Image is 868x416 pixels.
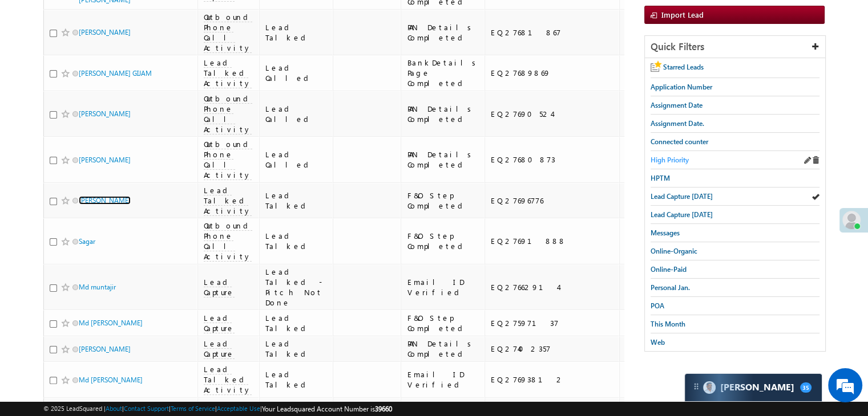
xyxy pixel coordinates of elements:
[155,327,207,342] em: Start Chat
[79,319,143,327] a: Md [PERSON_NAME]
[59,60,192,75] div: Chat with us now
[491,282,614,292] div: EQ27662914
[491,318,614,328] div: EQ27597137
[651,265,687,274] span: Online-Paid
[79,156,131,164] a: [PERSON_NAME]
[407,58,479,88] div: BankDetails Page Completed
[407,313,479,333] div: F&O Step Completed
[15,105,208,317] textarea: Type your message and hit 'Enter'
[79,345,131,353] a: [PERSON_NAME]
[204,364,252,395] span: Lead Talked Activity
[187,6,215,33] div: Minimize live chat window
[651,101,703,109] span: Assignment Date
[407,277,479,297] div: Email ID Verified
[79,69,152,78] a: [PERSON_NAME] GIJAM
[651,247,697,255] span: Online-Organic
[663,63,704,71] span: Starred Leads
[265,369,328,390] div: Lead Talked
[79,237,95,246] a: Sagar
[204,139,252,180] span: Outbound Phone Call Activity
[407,190,479,211] div: F&O Step Completed
[491,374,614,385] div: EQ27693812
[651,283,690,292] span: Personal Jan.
[265,190,328,211] div: Lead Talked
[651,83,712,91] span: Application Number
[651,174,670,182] span: HPTM
[79,109,131,118] a: [PERSON_NAME]
[684,373,822,402] div: carter-dragCarter[PERSON_NAME]35
[204,58,252,88] span: Lead Talked Activity
[651,229,680,237] span: Messages
[651,301,664,310] span: POA
[800,382,812,393] span: 35
[19,60,48,75] img: d_60004797649_company_0_60004797649
[79,196,131,205] a: [PERSON_NAME]
[265,63,328,83] div: Lead Called
[124,405,169,412] a: Contact Support
[407,369,479,390] div: Email ID Verified
[645,36,825,58] div: Quick Filters
[204,185,252,216] span: Lead Talked Activity
[79,376,143,384] a: Md [PERSON_NAME]
[407,22,479,43] div: PAN Details Completed
[491,109,614,119] div: EQ27690524
[204,93,252,134] span: Outbound Phone Call Activity
[43,403,392,414] span: © 2025 LeadSquared | | | | |
[491,154,614,165] div: EQ27680873
[204,12,252,53] span: Outbound Phone Call Activity
[204,277,235,297] span: Lead Capture
[491,27,614,38] div: EQ27681867
[407,104,479,124] div: PAN Details Completed
[265,22,328,43] div: Lead Talked
[265,267,328,308] div: Lead Talked - Pitch Not Done
[79,283,116,291] a: Md muntajir
[217,405,260,412] a: Acceptable Use
[651,210,713,219] span: Lead Capture [DATE]
[491,236,614,246] div: EQ27691888
[651,119,704,128] span: Assignment Date.
[407,231,479,251] div: F&O Step Completed
[204,338,235,359] span: Lead Capture
[491,195,614,206] div: EQ27696776
[265,338,328,359] div: Lead Talked
[265,104,328,124] div: Lead Called
[651,156,689,164] span: High Priority
[204,221,252,262] span: Outbound Phone Call Activity
[407,338,479,359] div: PAN Details Completed
[265,149,328,170] div: Lead Called
[407,149,479,170] div: PAN Details Completed
[491,68,614,78] div: EQ27689869
[692,382,701,391] img: carter-drag
[651,192,713,201] span: Lead Capture [DATE]
[651,320,685,328] span: This Month
[265,231,328,251] div: Lead Talked
[651,137,708,146] span: Connected counter
[265,313,328,333] div: Lead Talked
[262,405,392,413] span: Your Leadsquared Account Number is
[79,28,131,36] a: [PERSON_NAME]
[651,338,665,346] span: Web
[491,344,614,354] div: EQ27402357
[204,313,235,333] span: Lead Capture
[375,405,392,413] span: 39660
[661,10,704,19] span: Import Lead
[171,405,215,412] a: Terms of Service
[106,405,122,412] a: About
